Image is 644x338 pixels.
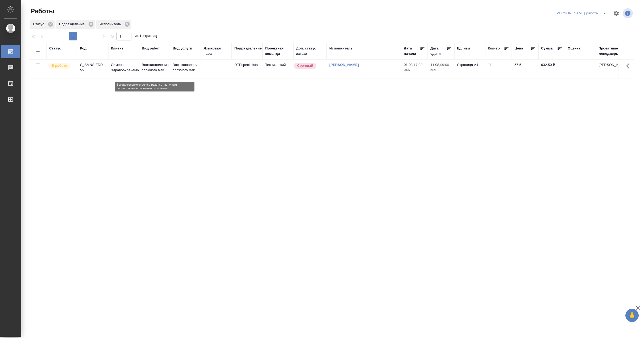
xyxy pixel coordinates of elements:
[111,62,136,73] p: Сименс Здравоохранение
[232,60,263,78] td: DTPspecialists
[541,46,552,51] div: Сумма
[623,8,634,18] span: Посмотреть информацию
[414,63,422,67] p: 17:00
[296,46,324,56] div: Доп. статус заказа
[512,60,538,78] td: 57.5
[56,20,95,29] div: Подразделение
[485,60,512,78] td: 11
[52,63,67,68] p: В работе
[263,60,293,78] td: Технический
[29,7,54,15] span: Работы
[329,63,359,67] a: [PERSON_NAME]
[404,68,425,73] p: 2025
[80,46,86,51] div: Код
[554,9,610,18] div: split button
[297,63,313,68] p: Срочный
[568,46,580,51] div: Оценка
[33,22,46,27] p: Статус
[30,20,55,29] div: Статус
[96,20,131,29] div: Исполнитель
[59,22,86,27] p: Подразделение
[454,60,485,78] td: Страница А4
[48,62,74,69] div: Исполнитель выполняет работу
[457,46,470,51] div: Ед. изм
[488,46,500,51] div: Кол-во
[538,60,565,78] td: 632,50 ₽
[142,46,160,51] div: Вид работ
[404,63,414,67] p: 01.08,
[135,33,157,40] span: из 1 страниц
[596,60,627,78] td: [PERSON_NAME]
[265,46,291,56] div: Проектная команда
[623,60,636,72] button: Здесь прячутся важные кнопки
[430,68,452,73] p: 2025
[610,7,623,20] span: Настроить таблицу
[111,46,123,51] div: Клиент
[99,22,123,27] p: Исполнитель
[430,46,446,56] div: Дата сдачи
[404,46,420,56] div: Дата начала
[80,62,106,73] div: S_SMNS-ZDR-55
[49,46,61,51] div: Статус
[329,46,353,51] div: Исполнитель
[173,46,192,51] div: Вид услуги
[599,46,624,56] div: Проектные менеджеры
[440,63,449,67] p: 09:00
[514,46,523,51] div: Цена
[628,310,637,321] span: 🙏
[203,46,229,56] div: Языковая пара
[234,46,262,51] div: Подразделение
[142,62,167,73] p: Восстановление сложного мак...
[430,63,440,67] p: 11.08,
[625,309,639,322] button: 🙏
[173,62,198,73] p: Восстановление сложного мак...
